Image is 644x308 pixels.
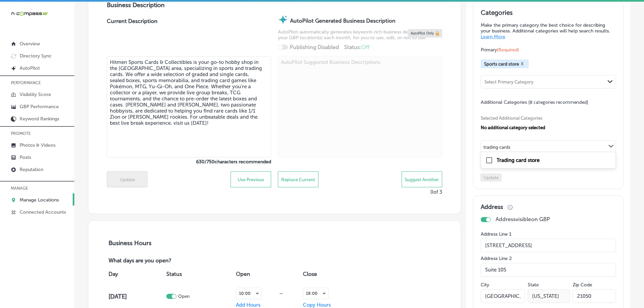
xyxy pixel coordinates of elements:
[20,197,59,203] p: Manage Locations
[234,265,301,284] th: Open
[20,53,52,59] p: Directory Sync
[20,65,40,71] p: AutoPilot
[497,157,540,163] label: Trading card store
[481,203,503,211] h3: Address
[20,209,66,215] p: Connected Accounts
[481,239,616,252] input: Street Address Line 1
[528,289,570,303] input: NY
[481,231,616,237] label: Address Line 1
[107,18,158,56] label: Current Description
[481,47,519,53] span: Primary
[481,125,545,130] span: No additional category selected
[231,171,271,187] button: Use Previous
[402,171,442,187] button: Suggest Another
[20,104,59,110] p: GBP Performance
[481,99,588,105] span: Additional Categories
[528,282,539,288] label: State
[497,47,519,53] span: (Required)
[278,171,318,187] button: Replace Current
[107,258,220,265] p: What days are you open?
[481,256,616,261] label: Address Line 2
[165,265,234,284] th: Status
[20,142,55,148] p: Photos & Videos
[178,294,190,299] p: Open
[20,41,40,47] p: Overview
[481,174,501,181] button: Update
[430,189,442,195] p: 0 of 3
[236,302,261,308] span: Add Hours
[301,265,358,284] th: Close
[109,293,165,300] h4: [DATE]
[481,34,505,40] a: Learn More
[496,216,550,222] p: Address visible on GBP
[481,282,489,288] label: City
[484,79,533,85] div: Select Primary Category
[20,155,31,160] p: Posts
[303,302,331,308] span: Copy Hours
[11,10,48,17] img: 660ab0bf-5cc7-4cb8-ba1c-48b5ae0f18e60NCTV_CLogo_TV_Black_-500x88.png
[278,15,288,25] img: autopilot-icon
[236,288,261,299] div: 10:00
[481,116,611,121] span: Selected Additional Categories
[20,92,51,97] p: Visibility Score
[107,239,442,247] h3: Business Hours
[107,171,147,187] button: Update
[484,62,519,67] span: Sports card store
[262,291,301,296] div: —
[481,289,525,303] input: City
[20,167,43,172] p: Reputation
[519,61,525,67] button: X
[303,288,328,299] div: 18:00
[573,289,616,303] input: Zip Code
[481,22,616,40] p: Make the primary category the best choice for describing your business. Additional categories wil...
[107,56,271,158] textarea: Hitmen Sports Cards & Collectibles is your go-to hobby shop in the [GEOGRAPHIC_DATA] area, specia...
[481,9,616,19] h3: Categories
[107,265,165,284] th: Day
[107,159,271,165] label: 630 / 750 characters recommended
[481,263,616,277] input: Street Address Line 2
[20,116,59,122] p: Keyword Rankings
[528,99,588,105] span: (8 categories recommended)
[290,18,396,24] strong: AutoPilot Generated Business Description
[573,282,592,288] label: Zip Code
[107,1,442,9] h3: Business Description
